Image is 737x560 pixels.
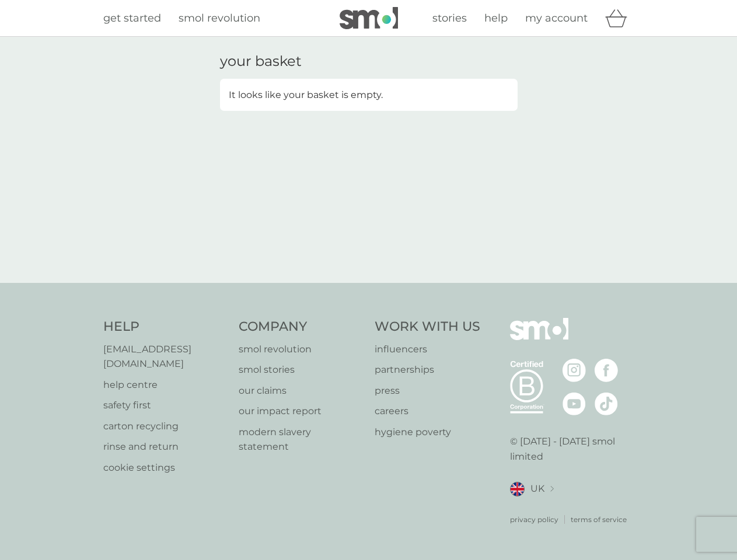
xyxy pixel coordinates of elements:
a: help [484,10,508,27]
a: smol revolution [179,10,260,27]
a: help centre [103,377,228,393]
span: my account [525,12,588,24]
img: smol [510,318,568,358]
a: carton recycling [103,419,228,434]
a: my account [525,10,588,27]
a: cookie settings [103,460,228,475]
span: stories [432,12,467,24]
a: rinse and return [103,439,228,454]
h4: Work With Us [375,318,480,336]
img: UK flag [510,482,525,496]
a: careers [375,404,480,419]
a: privacy policy [510,514,558,525]
img: visit the smol Instagram page [563,359,586,382]
a: press [375,383,480,398]
a: smol stories [239,362,363,377]
a: influencers [375,342,480,357]
img: visit the smol Tiktok page [595,392,618,415]
img: select a new location [550,486,554,492]
a: modern slavery statement [239,425,363,454]
h4: Help [103,318,228,336]
img: visit the smol Facebook page [595,359,618,382]
a: safety first [103,398,228,413]
span: UK [530,481,544,496]
div: basket [605,6,634,30]
h3: your basket [220,53,302,70]
p: It looks like your basket is empty. [229,87,383,103]
span: smol revolution [179,12,260,24]
a: stories [432,10,467,27]
span: get started [103,12,161,24]
h4: Company [239,318,363,336]
a: smol revolution [239,342,363,357]
a: partnerships [375,362,480,377]
a: our claims [239,383,363,398]
a: get started [103,10,161,27]
a: terms of service [571,514,627,525]
a: [EMAIL_ADDRESS][DOMAIN_NAME] [103,342,228,372]
img: smol [340,7,398,29]
a: hygiene poverty [375,425,480,440]
span: help [484,12,508,24]
p: © [DATE] - [DATE] smol limited [510,434,634,464]
a: our impact report [239,404,363,419]
img: visit the smol Youtube page [563,392,586,415]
